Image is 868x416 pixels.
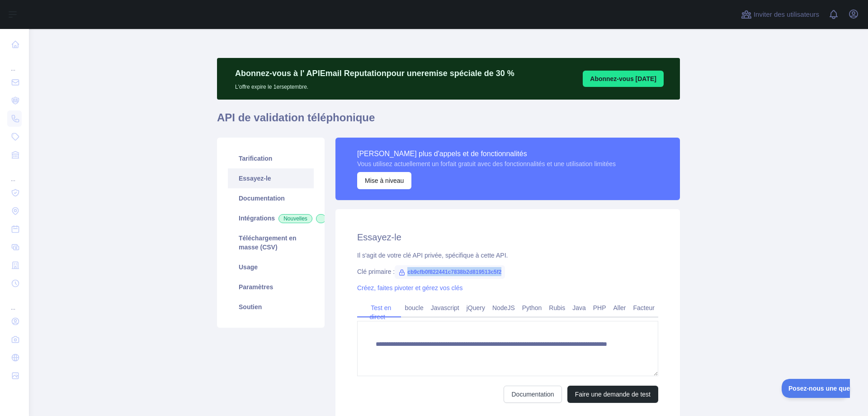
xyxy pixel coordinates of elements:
font: Python [522,304,542,311]
font: Documentation [511,391,554,398]
font: 30 % [496,69,514,78]
font: ... [11,66,15,72]
font: boucle [405,304,423,311]
font: Mise à niveau [365,177,404,184]
font: Test en direct [370,304,392,320]
font: Posez-nous une question [7,6,84,13]
font: Rubis [549,304,565,311]
font: Documentation [239,195,285,202]
font: ... [11,305,15,311]
font: Tarification [239,155,272,162]
font: jQuery [467,304,485,311]
font: Javascript [431,304,459,311]
a: Tarification [228,148,314,168]
font: Abonnez-vous à l' API [235,69,320,78]
font: septembre [281,84,307,90]
a: Paramètres [228,277,314,297]
font: Paramètres [239,283,273,291]
font: Vous utilisez actuellement un forfait gratuit avec des fonctionnalités et une utilisation limitées [357,160,616,167]
font: Essayez-le [357,232,401,242]
font: Aller [613,304,626,311]
font: API de validation téléphonique [217,111,375,124]
button: Abonnez-vous [DATE] [583,71,664,87]
font: Faire une demande de test [575,391,651,398]
a: Usage [228,257,314,277]
font: . [307,84,308,90]
a: Essayez-le [228,168,314,188]
font: cb9cfb0f822441c7838b2d819513c5f2 [407,269,501,275]
a: Téléchargement en masse (CSV) [228,228,314,257]
font: Clé primaire : [357,268,395,275]
font: Usage [239,263,258,271]
font: PHP [593,304,606,311]
font: Facteur [633,304,655,311]
font: Java [572,304,586,311]
a: IntégrationsNouvelles [228,208,314,228]
button: Inviter des utilisateurs [739,7,821,22]
font: Email Reputation [320,69,387,78]
font: Nouvelles [283,215,307,222]
font: Abonnez-vous [DATE] [590,75,656,82]
button: Faire une demande de test [567,386,658,403]
a: Documentation [228,188,314,208]
iframe: Basculer le support client [782,379,850,398]
font: Inviter des utilisateurs [754,10,819,18]
font: Intégrations [239,215,275,222]
button: Mise à niveau [357,172,411,189]
font: L'offre expire le 1er [235,84,281,90]
a: Créez, faites pivoter et gérez vos clés [357,284,462,292]
a: Documentation [504,386,561,403]
font: Il s'agit de votre clé API privée, spécifique à cette API. [357,252,508,259]
font: pour une [387,69,421,78]
font: remise spéciale de [421,69,494,78]
a: Soutien [228,297,314,317]
font: [PERSON_NAME] plus d'appels et de fonctionnalités [357,150,527,158]
font: Essayez-le [239,175,271,182]
font: NodeJS [492,304,515,311]
font: Téléchargement en masse (CSV) [239,234,297,251]
font: ... [11,176,15,182]
font: Soutien [239,303,262,311]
